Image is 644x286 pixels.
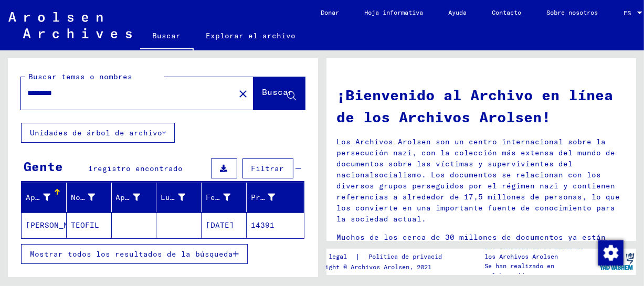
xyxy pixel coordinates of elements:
mat-header-cell: Lugar de nacimiento [156,183,202,212]
a: Aviso legal [307,251,355,262]
font: Buscar temas o nombres [28,72,132,81]
font: 14391 [251,220,275,230]
mat-header-cell: Apellido de soltera [112,183,157,212]
button: Filtrar [242,158,293,178]
font: Ayuda [449,8,467,16]
div: Apellido [26,189,66,206]
img: Arolsen_neg.svg [8,12,132,38]
font: Gente [24,158,63,174]
font: Donar [321,8,340,16]
a: Explorar el archivo [194,23,309,48]
font: Se han realizado en colaboración con [484,262,554,279]
font: ¡Bienvenido al Archivo en línea de los Archivos Arolsen! [337,86,614,126]
mat-header-cell: Fecha de nacimiento [202,183,247,212]
font: [PERSON_NAME] [26,220,87,230]
font: Apellido de soltera [116,193,206,202]
font: Hoja informativa [365,8,424,16]
font: Apellido [26,193,64,202]
a: Política de privacidad [360,251,462,262]
font: Política de privacidad [368,252,449,260]
font: Lugar de nacimiento [161,193,250,202]
mat-header-cell: Prisionero # [247,183,304,212]
font: Copyright © Archivos Arolsen, 2021 [307,263,431,271]
font: Aviso legal [307,252,347,260]
font: Buscar [153,31,181,40]
font: Unidades de árbol de archivo [30,128,162,137]
div: Prisionero # [251,189,291,206]
font: Contacto [492,8,522,16]
font: [DATE] [206,220,234,230]
mat-header-cell: Apellido [22,183,67,212]
font: Mostrar todos los resultados de la búsqueda [30,249,233,259]
div: Fecha de nacimiento [206,189,246,206]
font: Explorar el archivo [206,31,296,40]
font: 1 [88,164,93,173]
font: Prisionero # [251,193,308,202]
font: Filtrar [251,164,284,173]
font: Nombre de pila [71,193,137,202]
div: Nombre de pila [71,189,111,206]
font: registro encontrado [93,164,183,173]
img: Cambiar el consentimiento [598,240,624,266]
button: Unidades de árbol de archivo [21,123,175,143]
font: TEOFIL [71,220,99,230]
font: Buscar [262,87,294,97]
button: Buscar [254,77,305,110]
button: Claro [233,83,254,104]
mat-icon: close [237,88,249,100]
font: ES [624,9,631,17]
mat-header-cell: Nombre de pila [67,183,112,212]
div: Apellido de soltera [116,189,156,206]
font: Muchos de los cerca de 30 millones de documentos ya están disponibles en el Archivo en Línea de l... [337,232,616,275]
button: Mostrar todos los resultados de la búsqueda [21,244,248,264]
div: Lugar de nacimiento [161,189,201,206]
font: Sobre nosotros [547,8,598,16]
font: | [355,252,360,261]
font: Fecha de nacimiento [206,193,295,202]
a: Buscar [140,23,194,50]
font: Los Archivos Arolsen son un centro internacional sobre la persecución nazi, con la colección más ... [337,137,620,224]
